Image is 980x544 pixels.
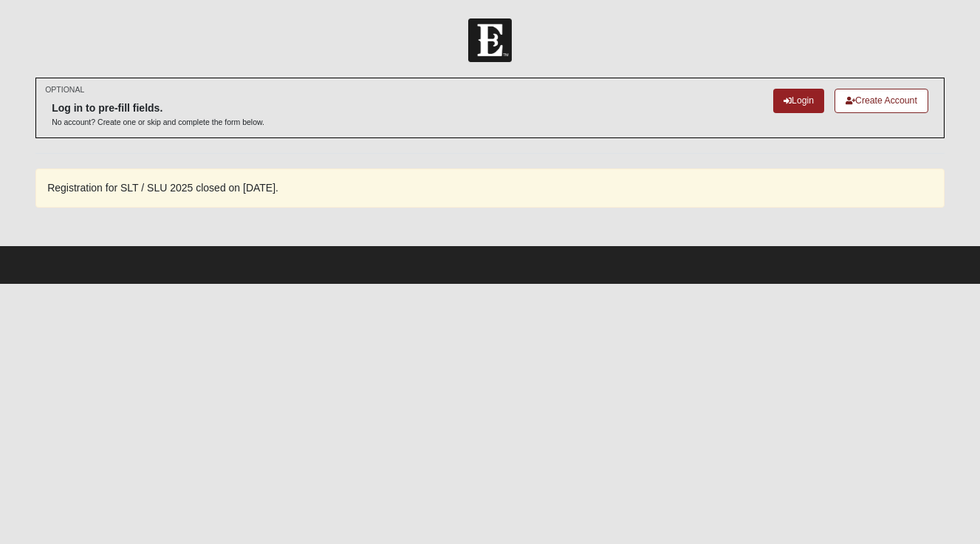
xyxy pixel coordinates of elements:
[52,117,264,128] p: No account? Create one or skip and complete the form below.
[468,18,512,62] img: Church of Eleven22 Logo
[773,89,824,113] a: Login
[47,182,278,194] span: Registration for SLT / SLU 2025 closed on [DATE].
[45,84,84,95] small: OPTIONAL
[835,89,928,113] a: Create Account
[52,102,264,115] h6: Log in to pre-fill fields.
